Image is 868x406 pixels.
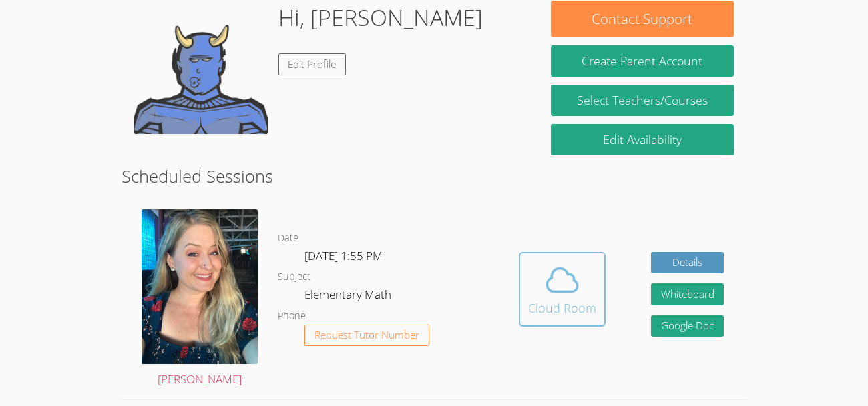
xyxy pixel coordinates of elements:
[304,248,383,263] span: [DATE] 1:55 PM
[519,252,606,327] button: Cloud Room
[304,325,429,347] button: Request Tutor Number
[314,330,419,340] span: Request Tutor Number
[278,230,298,247] dt: Date
[551,1,734,37] button: Contact Support
[278,269,310,285] dt: Subject
[142,209,258,389] a: [PERSON_NAME]
[528,299,596,317] div: Cloud Room
[122,163,746,189] h2: Scheduled Sessions
[651,252,724,274] a: Details
[551,85,734,116] a: Select Teachers/Courses
[551,45,734,77] button: Create Parent Account
[651,315,724,337] a: Google Doc
[551,124,734,155] a: Edit Availability
[142,209,258,364] img: avatar.png
[278,1,483,35] h1: Hi, [PERSON_NAME]
[278,308,306,325] dt: Phone
[304,285,394,308] dd: Elementary Math
[134,1,268,134] img: default.png
[651,283,724,305] button: Whiteboard
[278,53,347,75] a: Edit Profile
